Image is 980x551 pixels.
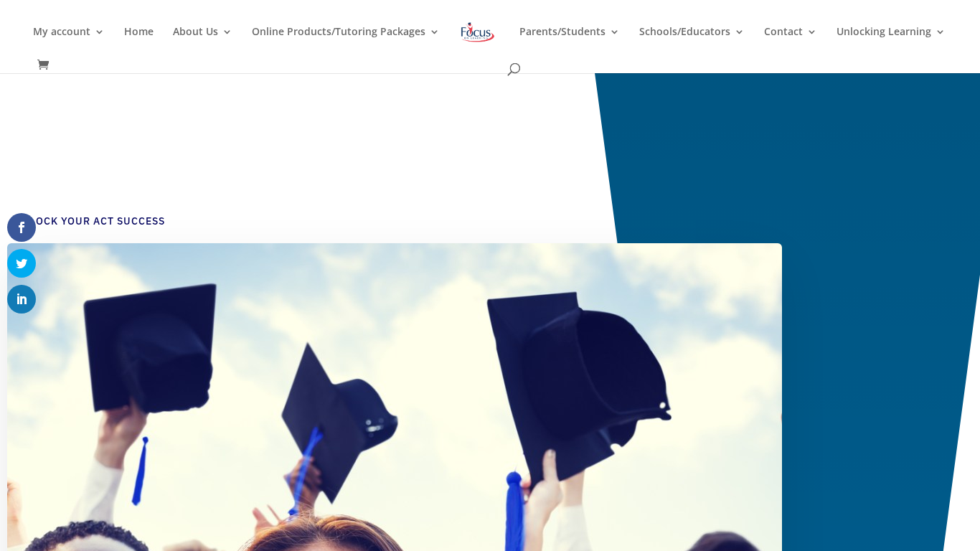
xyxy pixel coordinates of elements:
[252,27,440,60] a: Online Products/Tutoring Packages
[459,19,496,45] img: Focus on Learning
[14,215,760,236] h4: Unlock Your ACT Success
[639,27,745,60] a: Schools/Educators
[173,27,232,60] a: About Us
[33,27,105,60] a: My account
[124,27,154,60] a: Home
[837,27,946,60] a: Unlocking Learning
[519,27,620,60] a: Parents/Students
[764,27,817,60] a: Contact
